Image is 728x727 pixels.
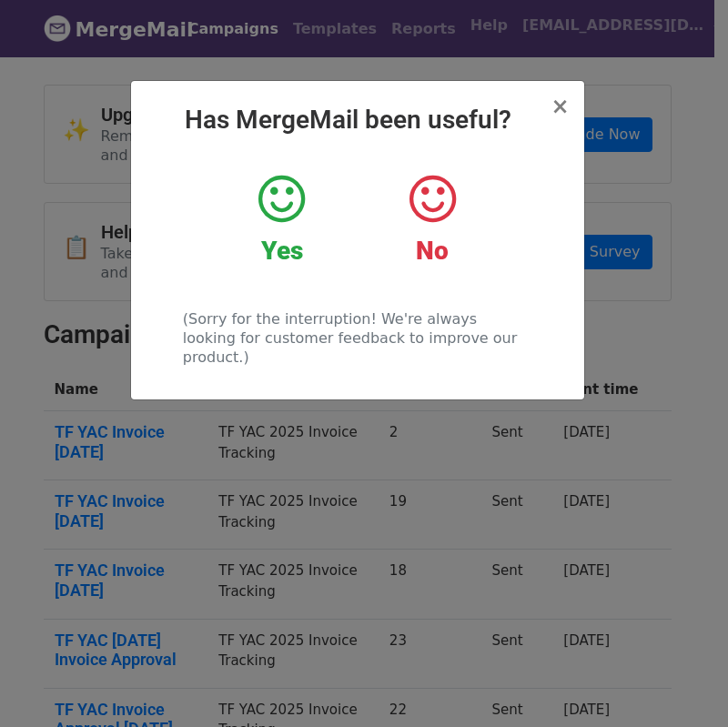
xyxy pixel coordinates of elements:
p: (Sorry for the interruption! We're always looking for customer feedback to improve our product.) [183,309,531,367]
a: No [370,172,493,267]
button: Close [551,96,569,117]
strong: Yes [261,236,303,266]
h2: Has MergeMail been useful? [146,105,570,136]
a: Yes [220,172,343,267]
strong: No [416,236,449,266]
span: × [551,94,569,119]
